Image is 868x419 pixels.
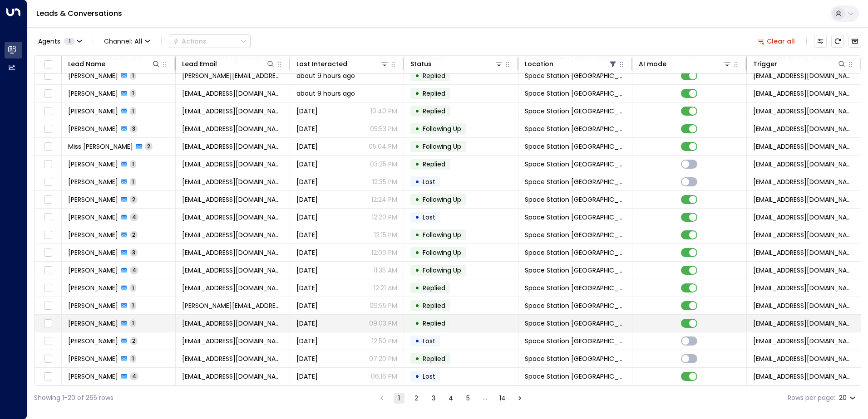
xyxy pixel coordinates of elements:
[497,393,508,404] button: Go to page 14
[445,393,456,404] button: Go to page 4
[182,89,283,98] span: beccc569@gmail.com
[370,160,397,169] p: 03:25 PM
[423,230,461,239] span: Following Up
[42,194,54,205] span: Toggle select row
[753,336,854,346] span: leads@space-station.co.uk
[182,336,283,346] span: gparks789@gmail.com
[753,213,854,222] span: leads@space-station.co.uk
[525,195,626,204] span: Space Station Doncaster
[296,230,318,239] span: Yesterday
[423,142,461,151] span: Following Up
[182,354,283,363] span: gparks789@gmail.com
[42,123,54,135] span: Toggle select row
[182,58,217,69] div: Lead Email
[68,58,161,69] div: Lead Name
[415,351,419,366] div: •
[525,71,626,80] span: Space Station Doncaster
[130,302,136,309] span: 1
[296,177,318,186] span: Yesterday
[296,248,318,257] span: Yesterday
[410,58,503,69] div: Status
[68,354,118,363] span: Gary Parks
[463,393,473,404] button: Go to page 5
[296,160,318,169] span: Yesterday
[369,319,397,328] p: 09:03 PM
[423,248,461,257] span: Following Up
[415,139,419,154] div: •
[38,38,60,44] span: Agents
[374,283,397,292] p: 12:21 AM
[130,195,138,203] span: 2
[788,393,835,403] label: Rows per page:
[525,266,626,275] span: Space Station Doncaster
[753,248,854,257] span: leads@space-station.co.uk
[182,372,283,381] span: Marley8512025@outlook.com
[525,58,617,69] div: Location
[42,229,54,241] span: Toggle select row
[145,142,153,150] span: 2
[423,283,445,292] span: Replied
[415,103,419,119] div: •
[410,58,432,69] div: Status
[68,213,118,222] span: Mark Fear
[639,58,666,69] div: AI mode
[296,336,318,346] span: Aug 04, 2025
[68,177,118,186] span: Mitchell Perry
[68,336,118,346] span: Gary Parks
[525,336,626,346] span: Space Station Doncaster
[753,142,854,151] span: leads@space-station.co.uk
[753,372,854,381] span: leads@space-station.co.uk
[182,195,283,204] span: smileaisha@yahoo.com
[753,58,846,69] div: Trigger
[754,35,799,48] button: Clear all
[182,124,283,133] span: neiljackson250@gmail.com
[371,248,397,257] p: 12:00 PM
[68,195,118,204] span: Aisha Dogonyaro
[42,336,54,347] span: Toggle select row
[42,318,54,329] span: Toggle select row
[753,283,854,292] span: leads@space-station.co.uk
[753,177,854,186] span: leads@space-station.co.uk
[130,284,136,292] span: 1
[42,300,54,312] span: Toggle select row
[68,107,118,116] span: Jack Nohilly
[173,37,207,45] div: Actions
[68,58,105,69] div: Lead Name
[134,38,143,45] span: All
[525,372,626,381] span: Space Station Doncaster
[296,195,318,204] span: Yesterday
[372,336,397,346] p: 12:50 PM
[415,227,419,243] div: •
[525,230,626,239] span: Space Station Doncaster
[169,34,251,48] button: Actions
[100,35,154,48] button: Channel:All
[182,319,283,328] span: gparks789@gmail.com
[68,283,118,292] span: Chloe Maitland
[370,301,397,310] p: 09:55 PM
[130,160,136,168] span: 1
[68,124,118,133] span: Neil Jackson
[753,319,854,328] span: leads@space-station.co.uk
[372,177,397,186] p: 12:35 PM
[428,393,439,404] button: Go to page 3
[296,354,318,363] span: Jul 27, 2025
[423,107,445,116] span: Replied
[42,88,54,99] span: Toggle select row
[525,142,626,151] span: Space Station Doncaster
[130,72,136,79] span: 1
[130,178,136,185] span: 1
[182,213,283,222] span: wurzel76@hotmail.com
[415,316,419,331] div: •
[296,89,355,98] span: about 9 hours ago
[415,369,419,384] div: •
[415,121,419,136] div: •
[42,353,54,365] span: Toggle select row
[42,141,54,152] span: Toggle select row
[182,58,275,69] div: Lead Email
[42,70,54,82] span: Toggle select row
[296,142,318,151] span: Yesterday
[68,266,118,275] span: Julia Carson
[370,124,397,133] p: 05:53 PM
[296,58,389,69] div: Last Interacted
[753,301,854,310] span: leads@space-station.co.uk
